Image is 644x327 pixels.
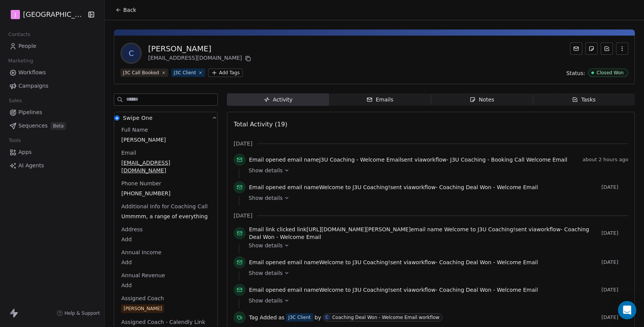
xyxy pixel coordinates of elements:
[208,69,243,77] button: Add Tags
[601,259,628,265] span: [DATE]
[120,180,163,187] span: Phone Number
[18,108,42,116] span: Pipelines
[9,8,83,21] button: J[GEOGRAPHIC_DATA]
[18,148,32,156] span: Apps
[233,140,252,147] span: [DATE]
[319,259,390,265] span: Welcome to J3U Coaching!
[319,287,390,293] span: Welcome to J3U Coaching!
[444,226,515,232] span: Welcome to J3U Coaching!
[15,11,16,18] span: J
[248,167,623,174] a: Show details
[249,184,286,190] span: Email opened
[618,301,636,319] div: Open Intercom Messenger
[583,157,628,163] span: about 2 hours ago
[123,305,162,312] div: [PERSON_NAME]
[601,314,628,320] span: [DATE]
[121,258,210,266] span: Add
[6,80,98,92] a: Campaigns
[249,314,277,321] span: Tag Added
[249,286,538,294] span: email name sent via workflow -
[5,95,25,106] span: Sales
[114,112,217,126] button: Swipe OneSwipe One
[319,157,401,163] span: J3U Coaching - Welcome Email
[601,287,628,293] span: [DATE]
[572,96,596,104] div: Tasks
[123,6,136,14] span: Back
[249,287,286,293] span: Email opened
[123,114,153,122] span: Swipe One
[148,54,253,63] div: [EMAIL_ADDRESS][DOMAIN_NAME]
[249,183,538,191] span: email name sent via workflow -
[249,259,286,265] span: Email opened
[122,44,140,62] span: C
[51,122,66,130] span: Beta
[6,106,98,119] a: Pipelines
[6,119,98,132] a: SequencesBeta
[174,69,196,76] div: J3C Client
[120,149,138,157] span: Email
[596,70,624,75] div: Closed Won
[366,96,393,104] div: Emails
[249,226,295,232] span: Email link clicked
[18,42,36,50] span: People
[601,230,628,236] span: [DATE]
[233,212,252,219] span: [DATE]
[248,269,623,277] a: Show details
[325,314,328,320] div: C
[120,203,209,210] span: Additional Info for Coaching Call
[5,55,36,67] span: Marketing
[248,194,283,202] span: Show details
[248,297,283,304] span: Show details
[248,242,283,249] span: Show details
[233,121,287,128] span: Total Activity (19)
[5,29,34,40] span: Contacts
[470,96,494,104] div: Notes
[114,115,120,121] img: Swipe One
[120,249,163,256] span: Annual Income
[6,40,98,52] a: People
[120,271,166,279] span: Annual Revenue
[288,314,310,321] div: J3C Client
[57,310,100,316] a: Help & Support
[439,184,538,190] span: Coaching Deal Won - Welcome Email
[248,297,623,304] a: Show details
[601,184,628,190] span: [DATE]
[121,190,210,197] span: [PHONE_NUMBER]
[121,281,210,289] span: Add
[18,122,48,130] span: Sequences
[123,69,159,76] div: J3C Call Booked
[278,314,284,321] span: as
[6,159,98,172] a: AI Agents
[121,159,210,174] span: [EMAIL_ADDRESS][DOMAIN_NAME]
[6,66,98,79] a: Workflows
[120,318,207,326] span: Assigned Coach - Calendly Link
[450,157,567,163] span: J3U Coaching - Booking Call Welcome Email
[120,126,149,134] span: Full Name
[121,235,210,243] span: Add
[64,310,100,316] span: Help & Support
[439,287,538,293] span: Coaching Deal Won - Welcome Email
[439,259,538,265] span: Coaching Deal Won - Welcome Email
[306,226,411,232] span: [URL][DOMAIN_NAME][PERSON_NAME]
[315,314,321,321] span: by
[6,146,98,159] a: Apps
[332,315,440,320] div: Coaching Deal Won - Welcome Email workflow
[249,258,538,266] span: email name sent via workflow -
[249,157,286,163] span: Email opened
[319,184,390,190] span: Welcome to J3U Coaching!
[148,43,253,54] div: [PERSON_NAME]
[121,136,210,144] span: [PERSON_NAME]
[248,167,283,174] span: Show details
[249,156,567,163] span: email name sent via workflow -
[248,242,623,249] a: Show details
[111,3,141,17] button: Back
[23,10,86,20] span: [GEOGRAPHIC_DATA]
[566,69,585,77] span: Status:
[5,135,24,146] span: Tools
[248,194,623,202] a: Show details
[120,226,144,233] span: Address
[18,82,48,90] span: Campaigns
[18,69,46,77] span: Workflows
[120,294,165,302] span: Assigned Coach
[18,162,44,170] span: AI Agents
